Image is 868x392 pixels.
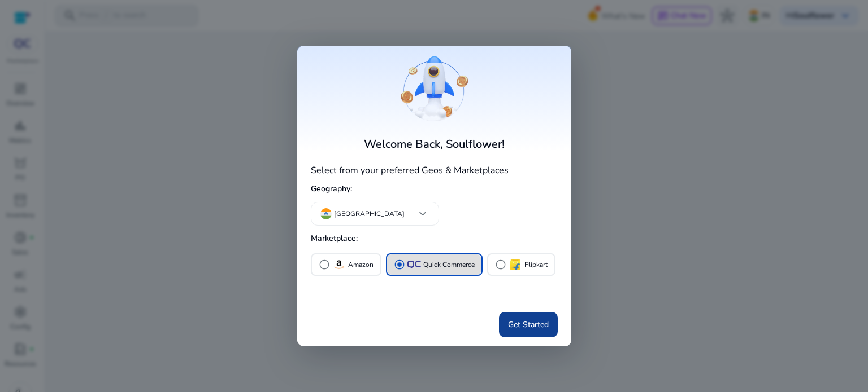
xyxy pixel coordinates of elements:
[334,209,405,219] p: [GEOGRAPHIC_DATA]
[499,312,558,337] button: Get Started
[319,259,330,270] span: radio_button_unchecked
[508,319,549,331] span: Get Started
[332,258,346,271] img: amazon.svg
[524,259,548,271] p: Flipkart
[348,259,374,271] p: Amazon
[407,261,421,268] img: QC-logo.svg
[394,259,405,270] span: radio_button_checked
[423,259,475,271] p: Quick Commerce
[311,230,558,248] h5: Marketplace:
[495,259,506,270] span: radio_button_unchecked
[320,208,332,219] img: in.svg
[416,207,429,221] span: keyboard_arrow_down
[311,180,558,199] h5: Geography:
[509,258,522,271] img: flipkart.svg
